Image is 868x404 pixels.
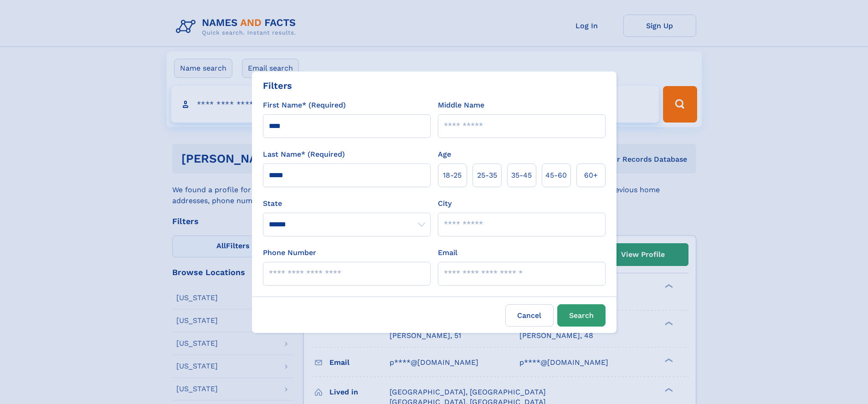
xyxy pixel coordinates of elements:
[263,100,346,111] label: First Name* (Required)
[438,100,484,111] label: Middle Name
[477,170,497,181] span: 25‑35
[584,170,598,181] span: 60+
[438,149,451,160] label: Age
[263,247,316,258] label: Phone Number
[557,304,606,327] button: Search
[545,170,567,181] span: 45‑60
[511,170,532,181] span: 35‑45
[438,247,457,258] label: Email
[263,79,292,92] div: Filters
[438,198,452,209] label: City
[263,149,345,160] label: Last Name* (Required)
[505,304,554,327] label: Cancel
[443,170,462,181] span: 18‑25
[263,198,431,209] label: State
